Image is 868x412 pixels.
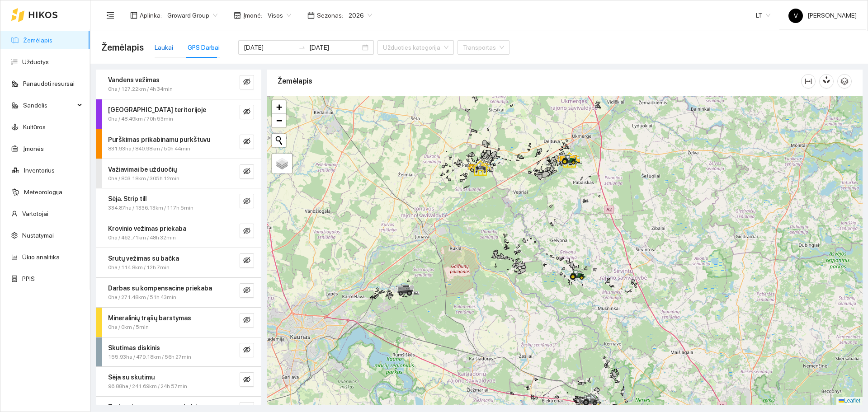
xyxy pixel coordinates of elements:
span: eye-invisible [243,257,250,265]
button: eye-invisible [240,372,254,387]
span: calendar [307,12,315,19]
span: eye-invisible [243,376,250,384]
a: Įmonės [23,145,44,152]
input: Pradžios data [244,42,295,52]
span: Sezonas : [317,10,343,20]
a: Užduotys [22,58,49,66]
span: 0ha / 0km / 5min [108,323,149,332]
strong: Purškimas prikabinamu purkštuvu [108,136,210,143]
span: eye-invisible [243,168,250,176]
span: layout [130,12,137,19]
a: Zoom out [272,114,286,127]
button: eye-invisible [240,135,254,149]
strong: Mineralinių trąšų barstymas [108,314,191,322]
button: eye-invisible [240,164,254,179]
span: 0ha / 271.48km / 51h 43min [108,293,176,302]
button: eye-invisible [240,313,254,328]
div: Mineralinių trąšų barstymas0ha / 0km / 5mineye-invisible [96,308,261,337]
span: Aplinka : [140,10,162,20]
a: Meteorologija [24,188,62,196]
button: eye-invisible [240,283,254,298]
button: menu-fold [101,6,119,24]
a: Layers [272,154,292,173]
div: Važiavimai be užduočių0ha / 803.18km / 305h 12mineye-invisible [96,159,261,188]
div: Darbas su kompensacine priekaba0ha / 271.48km / 51h 43mineye-invisible [96,278,261,307]
span: − [276,115,282,126]
span: eye-invisible [243,286,250,295]
span: 96.88ha / 241.69km / 24h 57min [108,382,187,391]
button: eye-invisible [240,253,254,268]
span: LT [756,9,770,22]
strong: Vandens vežimas [108,76,160,84]
div: Purškimas prikabinamu purkštuvu831.93ha / 840.98km / 50h 44mineye-invisible [96,129,261,159]
span: + [276,101,282,112]
div: Vandens vežimas0ha / 127.22km / 4h 34mineye-invisible [96,70,261,99]
span: Žemėlapis [101,40,144,55]
button: eye-invisible [240,343,254,357]
span: V [794,9,798,23]
button: eye-invisible [240,75,254,89]
span: menu-fold [106,11,114,19]
span: [PERSON_NAME] [788,12,857,19]
a: Inventorius [24,167,55,174]
a: Vartotojai [22,210,48,217]
span: Visos [268,9,291,22]
input: Pabaigos data [309,42,360,52]
strong: [GEOGRAPHIC_DATA] teritorijoje [108,106,206,113]
span: Sandėlis [23,96,75,114]
span: 0ha / 127.22km / 4h 34min [108,85,173,94]
span: eye-invisible [243,197,250,206]
span: 0ha / 48.49km / 70h 53min [108,115,173,123]
a: Panaudoti resursai [23,80,75,87]
span: eye-invisible [243,316,250,325]
span: column-width [802,78,815,85]
div: Žemėlapis [278,68,801,94]
button: eye-invisible [240,224,254,238]
button: eye-invisible [240,105,254,119]
a: Leaflet [839,398,860,404]
a: Zoom in [272,100,286,114]
span: eye-invisible [243,227,250,236]
strong: Krovinio vežimas priekaba [108,225,186,232]
strong: Sėja. Strip till [108,195,146,202]
span: 831.93ha / 840.98km / 50h 44min [108,145,190,153]
button: column-width [801,74,816,89]
div: Srutų vežimas su bačka0ha / 114.8km / 12h 7mineye-invisible [96,248,261,277]
span: 155.93ha / 479.18km / 56h 27min [108,353,191,361]
strong: Važiavimai be užduočių [108,166,177,173]
span: eye-invisible [243,78,250,87]
strong: Skutimas diskinis [108,344,160,351]
span: 334.87ha / 1336.13km / 117h 5min [108,204,193,212]
span: swap-right [298,44,306,51]
strong: Sėja su skutimu [108,374,155,381]
span: 0ha / 462.71km / 48h 32min [108,234,176,242]
a: Ūkio analitika [22,253,60,261]
span: eye-invisible [243,346,250,355]
span: shop [234,12,241,19]
span: 0ha / 114.8km / 12h 7min [108,263,170,272]
strong: Darbas su kompensacine priekaba [108,285,212,292]
div: Sėja. Strip till334.87ha / 1336.13km / 117h 5mineye-invisible [96,188,261,218]
span: Groward Group [167,9,217,22]
strong: Srutų vežimas su bačka [108,255,179,262]
div: Sėja su skutimu96.88ha / 241.69km / 24h 57mineye-invisible [96,367,261,396]
span: 2026 [349,9,372,22]
div: Laukai [155,42,173,52]
div: Krovinio vežimas priekaba0ha / 462.71km / 48h 32mineye-invisible [96,218,261,248]
span: eye-invisible [243,108,250,117]
span: to [298,44,306,51]
button: eye-invisible [240,194,254,208]
div: Skutimas diskinis155.93ha / 479.18km / 56h 27mineye-invisible [96,337,261,367]
span: 0ha / 803.18km / 305h 12min [108,174,179,183]
a: PPIS [22,275,35,282]
div: [GEOGRAPHIC_DATA] teritorijoje0ha / 48.49km / 70h 53mineye-invisible [96,99,261,129]
a: Žemėlapis [23,37,52,44]
a: Nustatymai [22,232,54,239]
strong: Traktoriaus transportas kelyje [108,403,200,411]
div: GPS Darbai [188,42,220,52]
span: Įmonė : [243,10,262,20]
a: Kultūros [23,123,46,131]
span: eye-invisible [243,138,250,146]
button: Initiate a new search [272,134,286,147]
